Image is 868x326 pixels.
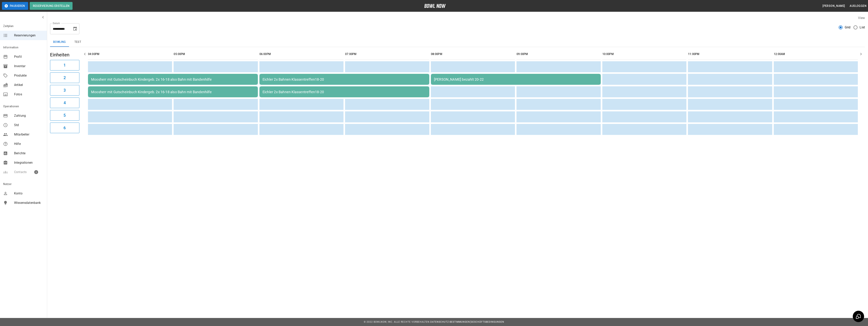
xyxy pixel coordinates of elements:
button: 3 [50,85,79,96]
h6: 6 [64,125,66,131]
span: Inventar [14,64,44,69]
span: Profil [14,54,44,59]
span: © 2022 BowlNow, Inc. Alle Rechte vorbehalten. [364,321,430,323]
table: sticky table [86,47,859,136]
div: inventory tabs [50,37,865,47]
div: Eichler 2x Bahnen Klassentreffen18-20 [263,90,426,94]
h6: 5 [64,112,66,118]
button: 6 [50,123,79,133]
span: List [860,25,865,30]
label: View [858,16,865,20]
div: Eichler 2x Bahnen Klassentreffen18-20 [263,77,426,81]
th: 10:00PM [602,49,686,60]
button: Choose date, selected date is 10. Okt. 2025 [71,25,79,33]
span: Hilfe [14,142,44,146]
th: 11:00PM [688,49,772,60]
a: Datenschutz-Bestimmungen [430,321,470,323]
span: Produkte [14,73,44,78]
button: 4 [50,98,79,108]
a: Geschäftsbedingungen [471,321,504,323]
h5: Einheiten [50,52,79,58]
span: Artikel [14,83,44,87]
th: 08:00PM [431,49,515,60]
span: Konto [14,191,44,196]
button: test [69,37,87,47]
span: Berichte [14,151,44,156]
span: Integrationen [14,160,44,165]
div: Moosherr mit Gutscheinbuch Kindergeb. 2x 16-18 also Bahn mit Bandenhilfe [91,90,255,94]
span: Fotos [14,92,44,97]
button: Ausloggen [848,2,868,10]
th: 12:00AM [774,49,858,60]
span: Zahlung [14,113,44,118]
button: Reservierung erstellen [30,2,73,10]
button: Pausieren [2,2,28,10]
th: 06:00PM [259,49,343,60]
h6: 4 [64,100,66,106]
div: [PERSON_NAME] bezahlt 20-22 [434,77,598,81]
span: Reservierungen [14,33,44,38]
button: 5 [50,110,79,121]
div: Moosherr mit Gutscheinbuch Kindergeb. 2x 16-18 also Bahn mit Bandenhilfe [91,77,255,81]
h6: 2 [64,75,66,81]
th: 04:00PM [88,49,172,60]
span: Grid [845,25,851,30]
button: Bowling [50,37,69,47]
h6: 3 [64,87,66,93]
h6: 1 [64,62,66,68]
th: 09:00PM [516,49,601,60]
button: 1 [50,60,79,70]
button: 2 [50,72,79,83]
img: logo [424,4,446,8]
span: Std [14,123,44,127]
th: 05:00PM [174,49,258,60]
button: [PERSON_NAME] [821,2,846,10]
span: Wissensdatenbank [14,200,44,205]
span: Mitarbeiter [14,132,44,137]
th: 07:00PM [345,49,429,60]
